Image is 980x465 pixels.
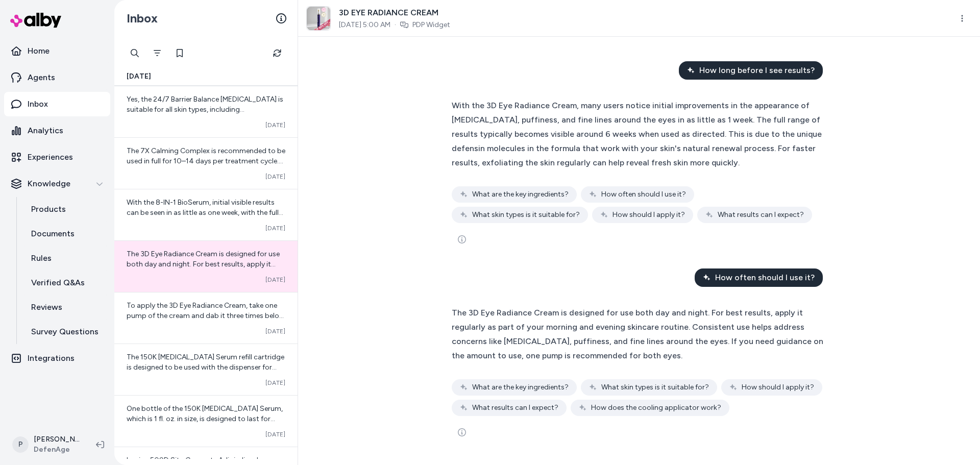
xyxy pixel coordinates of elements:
a: Experiences [4,145,110,169]
p: Inbox [28,98,48,110]
span: [DATE] [265,430,285,438]
p: Agents [28,71,55,84]
span: [DATE] 5:00 AM [339,20,390,30]
span: What results can I expect? [472,403,558,413]
span: 3D EYE RADIANCE CREAM [339,7,450,19]
a: Verified Q&As [21,271,110,295]
a: Products [21,197,110,222]
span: [DATE] [265,173,285,181]
a: Integrations [4,346,110,371]
a: Reviews [21,295,110,320]
span: [DATE] [265,276,285,284]
span: [DATE] [265,121,285,129]
span: What skin types is it suitable for? [472,210,580,220]
span: P [12,436,29,453]
span: With the 3D Eye Radiance Cream, many users notice initial improvements in the appearance of [MEDI... [452,101,822,167]
a: Documents [21,222,110,246]
a: Survey Questions [21,320,110,344]
button: Knowledge [4,172,110,196]
span: The 7X Calming Complex is recommended to be used in full for 10–14 days per treatment cycle. For ... [127,146,285,247]
a: Rules [21,246,110,271]
span: How long before I see results? [699,64,815,77]
p: Documents [31,228,75,240]
p: [PERSON_NAME] [34,434,80,445]
button: Refresh [267,43,287,63]
p: Reviews [31,301,62,313]
p: Rules [31,252,52,264]
a: Home [4,39,110,63]
span: To apply the 3D Eye Radiance Cream, take one pump of the cream and dab it three times below and t... [127,301,285,412]
a: Agents [4,65,110,90]
p: Knowledge [28,178,70,190]
button: P[PERSON_NAME]DefenAge [6,428,88,461]
span: How often should I use it? [715,272,815,284]
span: · [395,20,396,30]
p: Analytics [28,125,63,137]
span: What results can I expect? [718,210,804,220]
a: To apply the 3D Eye Radiance Cream, take one pump of the cream and dab it three times below and t... [114,292,298,344]
span: How often should I use it? [601,189,686,200]
span: [DATE] [265,327,285,335]
span: How does the cooling applicator work? [591,403,721,413]
span: [DATE] [265,224,285,232]
button: See more [452,229,472,250]
span: What skin types is it suitable for? [601,382,709,393]
h2: Inbox [127,11,158,26]
span: DefenAge [34,445,80,455]
span: How should I apply it? [742,382,814,393]
a: Yes, the 24/7 Barrier Balance [MEDICAL_DATA] is suitable for all skin types, including [MEDICAL_D... [114,86,298,137]
span: What are the key ingredients? [472,189,569,200]
a: The 7X Calming Complex is recommended to be used in full for 10–14 days per treatment cycle. For ... [114,137,298,189]
p: Verified Q&As [31,277,85,289]
span: Yes, the 24/7 Barrier Balance [MEDICAL_DATA] is suitable for all skin types, including [MEDICAL_D... [127,95,283,185]
span: How should I apply it? [612,210,685,220]
p: Survey Questions [31,326,99,338]
span: The 3D Eye Radiance Cream is designed for use both day and night. For best results, apply it regu... [127,250,280,330]
button: See more [452,422,472,443]
button: Filter [147,43,167,63]
a: Inbox [4,92,110,116]
a: With the 8-IN-1 BioSerum, initial visible results can be seen in as little as one week, with the ... [114,189,298,240]
a: PDP Widget [412,20,450,30]
a: Analytics [4,118,110,143]
a: The 150K [MEDICAL_DATA] Serum refill cartridge is designed to be used with the dispenser for prop... [114,344,298,395]
span: The 3D Eye Radiance Cream is designed for use both day and night. For best results, apply it regu... [452,308,823,360]
img: 3d_eye_radiance_cream.png [307,7,330,30]
img: alby Logo [10,13,61,28]
a: One bottle of the 150K [MEDICAL_DATA] Serum, which is 1 fl. oz. in size, is designed to last for ... [114,395,298,447]
p: Integrations [28,352,75,364]
span: [DATE] [127,71,151,82]
p: Home [28,45,50,57]
span: [DATE] [265,379,285,387]
a: The 3D Eye Radiance Cream is designed for use both day and night. For best results, apply it regu... [114,240,298,292]
p: Products [31,203,66,215]
span: With the 8-IN-1 BioSerum, initial visible results can be seen in as little as one week, with the ... [127,198,285,319]
p: Experiences [28,151,73,163]
span: What are the key ingredients? [472,382,569,393]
